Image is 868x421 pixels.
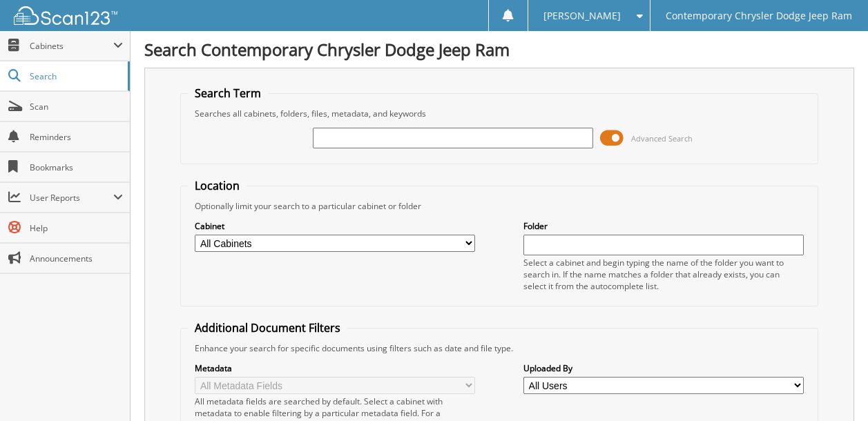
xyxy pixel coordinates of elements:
span: Reminders [30,131,123,143]
div: Optionally limit your search to a particular cabinet or folder [188,200,810,212]
div: Select a cabinet and begin typing the name of the folder you want to search in. If the name match... [523,257,804,292]
span: Help [30,222,123,234]
span: Advanced Search [631,133,693,144]
span: User Reports [30,192,113,204]
img: scan123-logo-white.svg [14,6,117,25]
span: Bookmarks [30,161,123,173]
span: Search [30,70,121,82]
label: Metadata [195,362,475,374]
div: Searches all cabinets, folders, files, metadata, and keywords [188,108,810,119]
span: [PERSON_NAME] [543,12,621,20]
span: Scan [30,101,123,112]
div: Enhance your search for specific documents using filters such as date and file type. [188,342,810,354]
span: Cabinets [30,40,113,52]
legend: Search Term [188,86,268,101]
legend: Additional Document Filters [188,320,347,335]
span: Contemporary Chrysler Dodge Jeep Ram [666,12,852,20]
span: Announcements [30,253,123,264]
label: Cabinet [195,220,475,232]
legend: Location [188,178,247,193]
label: Folder [523,220,804,232]
h1: Search Contemporary Chrysler Dodge Jeep Ram [144,38,854,61]
label: Uploaded By [523,362,804,374]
